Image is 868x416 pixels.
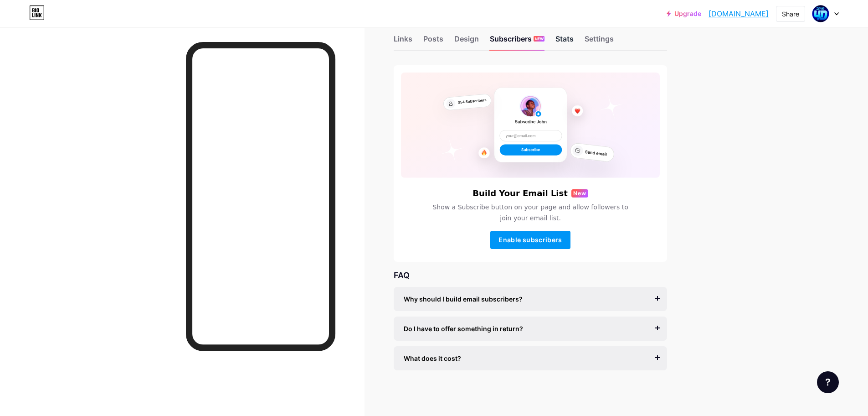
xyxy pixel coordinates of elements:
button: Enable subscribers [490,231,570,249]
span: What does it cost? [404,354,461,363]
span: Why should I build email subscribers? [404,294,523,304]
a: Upgrade [667,10,701,17]
div: Settings [585,33,614,50]
div: Subscribers [490,33,544,50]
a: [DOMAIN_NAME] [709,8,769,19]
h6: Build Your Email List [473,189,568,198]
span: Show a Subscribe button on your page and allow followers to join your email list. [427,202,634,224]
div: Design [454,33,479,50]
span: NEW [535,36,544,42]
div: Links [394,33,412,50]
div: Stats [555,33,574,50]
div: Share [782,9,799,19]
div: Posts [423,33,443,50]
span: Do I have to offer something in return? [404,324,523,333]
div: FAQ [394,269,667,281]
span: Enable subscribers [498,236,562,244]
img: diam terus [812,5,829,22]
span: New [573,189,586,198]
